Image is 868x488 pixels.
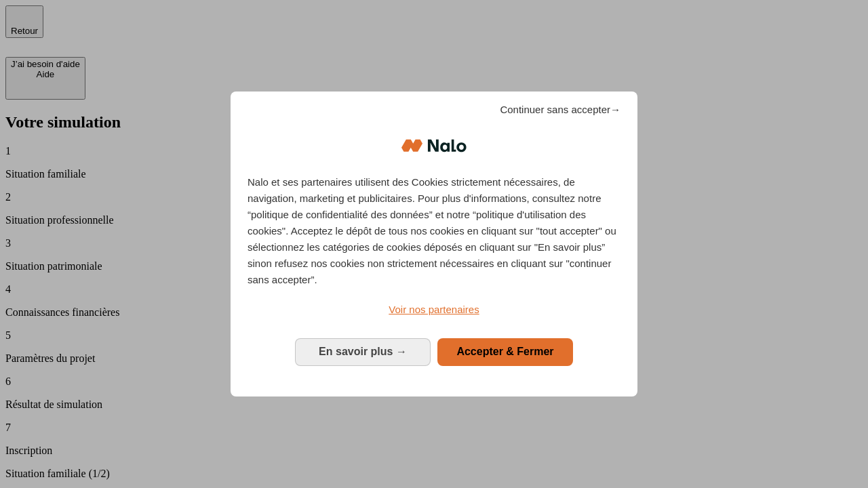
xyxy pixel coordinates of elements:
span: Voir nos partenaires [389,304,479,315]
button: Accepter & Fermer: Accepter notre traitement des données et fermer [437,338,573,365]
button: En savoir plus: Configurer vos consentements [295,338,431,365]
span: Accepter & Fermer [456,346,553,357]
img: Logo [401,125,467,166]
p: Nalo et ses partenaires utilisent des Cookies strictement nécessaires, de navigation, marketing e... [248,174,620,288]
a: Voir nos partenaires [248,302,620,318]
span: Continuer sans accepter→ [500,102,620,118]
div: Bienvenue chez Nalo Gestion du consentement [231,91,637,396]
span: En savoir plus → [319,346,407,357]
